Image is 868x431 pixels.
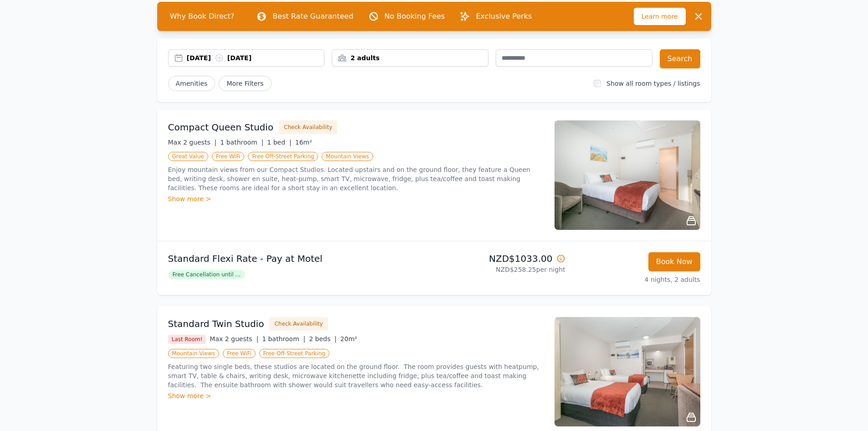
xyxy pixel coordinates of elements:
[340,335,357,343] span: 20m²
[295,139,312,146] span: 16m²
[385,11,445,22] p: No Booking Fees
[168,362,544,389] p: Featuring two single beds, these studios are located on the ground floor. The room provides guest...
[634,8,686,25] span: Learn more
[248,152,318,161] span: Free Off-Street Parking
[168,270,245,279] span: Free Cancellation until ...
[223,349,256,358] span: Free WiFi
[168,252,431,265] p: Standard Flexi Rate - Pay at Motel
[606,80,700,87] label: Show all room types / listings
[267,139,291,146] span: 1 bed |
[220,139,263,146] span: 1 bathroom |
[309,335,337,343] span: 2 beds |
[573,275,700,284] p: 4 nights, 2 adults
[168,121,274,134] h3: Compact Queen Studio
[219,76,271,91] span: More Filters
[648,252,700,271] button: Book Now
[168,391,544,400] div: Show more >
[210,335,258,343] span: Max 2 guests |
[476,11,532,22] p: Exclusive Perks
[168,76,216,91] button: Amenities
[168,335,206,344] span: Last Room!
[168,165,544,192] p: Enjoy mountain views from our Compact Studios. Located upstairs and on the ground floor, they fea...
[212,152,245,161] span: Free WiFi
[332,53,488,62] div: 2 adults
[272,11,353,22] p: Best Rate Guaranteed
[438,265,565,274] p: NZD$258.25 per night
[163,7,242,26] span: Why Book Direct?
[168,152,208,161] span: Great Value
[168,317,264,330] h3: Standard Twin Studio
[168,194,544,203] div: Show more >
[168,349,219,358] span: Mountain Views
[262,335,305,343] span: 1 bathroom |
[322,152,373,161] span: Mountain Views
[259,349,329,358] span: Free Off-Street Parking
[660,49,700,68] button: Search
[168,139,217,146] span: Max 2 guests |
[269,317,328,331] button: Check Availability
[279,120,337,134] button: Check Availability
[187,53,324,62] div: [DATE] [DATE]
[438,252,565,265] p: NZD$1033.00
